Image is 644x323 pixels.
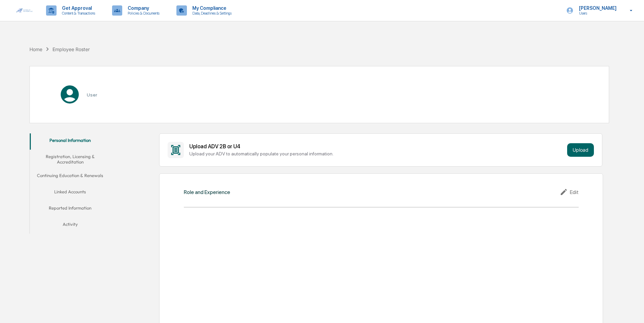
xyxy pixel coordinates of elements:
p: [PERSON_NAME] [574,5,620,11]
p: Get Approval [57,5,99,11]
button: Registration, Licensing & Accreditation [30,150,111,169]
div: Employee Roster [52,46,90,52]
p: Company [122,5,163,11]
button: Upload [567,143,594,157]
img: logo [16,8,33,13]
div: Upload your ADV to automatically populate your personal information. [189,151,564,156]
p: Data, Deadlines & Settings [187,11,235,16]
button: Linked Accounts [30,185,111,201]
div: secondary tabs example [30,133,111,234]
button: Personal Information [30,133,111,150]
div: Home [29,46,42,52]
div: Edit [560,188,579,196]
p: Users [574,11,620,16]
div: Upload ADV 2B or U4 [189,143,564,150]
p: Policies & Documents [122,11,163,16]
button: Continuing Education & Renewals [30,169,111,185]
button: Activity [30,217,111,234]
h3: User [87,92,97,98]
div: Role and Experience [184,189,230,195]
p: My Compliance [187,5,235,11]
button: Reported Information [30,201,111,217]
p: Content & Transactions [57,11,99,16]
